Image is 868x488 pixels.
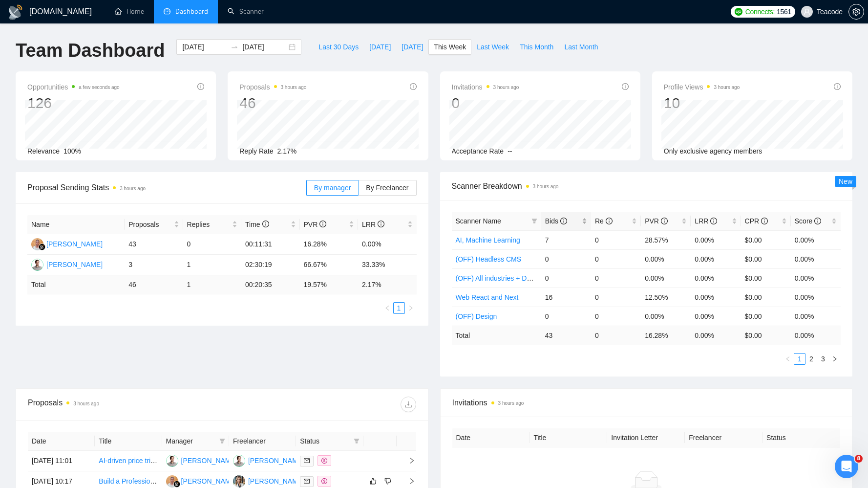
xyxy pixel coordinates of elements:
[661,218,668,224] span: info-circle
[452,147,504,155] span: Acceptance Rate
[777,6,791,17] span: 1561
[645,217,668,225] span: PVR
[794,353,805,365] li: 1
[358,234,417,255] td: 0.00%
[352,434,361,448] span: filter
[364,39,396,55] button: [DATE]
[829,353,841,365] li: Next Page
[848,4,864,20] button: setting
[384,305,390,311] span: left
[691,288,741,307] td: 0.00%
[401,400,416,408] span: download
[162,432,229,451] th: Manager
[741,249,791,268] td: $0.00
[493,85,519,90] time: 3 hours ago
[241,255,299,275] td: 02:30:19
[691,230,741,249] td: 0.00%
[183,234,241,255] td: 0
[300,234,358,255] td: 16.28%
[456,255,522,263] a: (OFF) Headless CMS
[839,177,852,185] span: New
[382,475,394,487] button: dislike
[28,432,95,451] th: Date
[95,432,162,451] th: Title
[281,85,307,90] time: 3 hours ago
[164,8,170,15] span: dashboard
[805,353,817,365] li: 2
[313,39,364,55] button: Last 30 Days
[354,438,360,444] span: filter
[814,218,821,224] span: info-circle
[641,230,691,249] td: 28.57%
[817,353,829,365] li: 3
[304,458,310,464] span: mail
[541,268,591,288] td: 0
[125,234,183,255] td: 43
[321,458,327,464] span: dollar
[434,42,466,52] span: This Week
[183,215,241,234] th: Replies
[795,217,821,225] span: Score
[125,255,183,275] td: 3
[452,397,841,409] span: Invitations
[641,249,691,268] td: 0.00%
[818,354,828,364] a: 3
[401,397,416,412] button: download
[477,42,509,52] span: Last Week
[314,184,351,192] span: By manager
[745,6,775,17] span: Connects:
[564,42,598,52] span: Last Month
[531,218,537,224] span: filter
[228,7,264,16] a: searchScanner
[428,39,471,55] button: This Week
[664,147,762,155] span: Only exclusive agency members
[175,7,208,16] span: Dashboard
[381,302,393,314] button: left
[73,401,99,406] time: 3 hours ago
[300,275,358,294] td: 19.57 %
[231,43,238,51] span: swap-right
[741,326,791,345] td: $ 0.00
[855,455,863,463] span: 8
[115,7,144,16] a: homeHome
[99,477,186,485] a: Build a Professional Website
[27,275,125,294] td: Total
[834,83,841,90] span: info-circle
[560,218,567,224] span: info-circle
[318,42,359,52] span: Last 30 Days
[46,239,103,249] div: [PERSON_NAME]
[410,83,417,90] span: info-circle
[321,478,327,484] span: dollar
[591,249,641,268] td: 0
[849,8,864,16] span: setting
[242,42,287,52] input: End date
[248,476,304,487] div: [PERSON_NAME]
[695,217,717,225] span: LRR
[591,326,641,345] td: 0
[27,81,120,93] span: Opportunities
[233,455,245,467] img: MP
[782,353,794,365] li: Previous Page
[794,354,805,364] a: 1
[691,249,741,268] td: 0.00%
[541,249,591,268] td: 0
[456,236,520,244] a: AI, Machine Learning
[181,455,237,466] div: [PERSON_NAME]
[233,477,304,485] a: KS[PERSON_NAME]
[183,255,241,275] td: 1
[378,221,384,227] span: info-circle
[27,147,60,155] span: Relevance
[304,478,310,484] span: mail
[405,302,417,314] button: right
[741,288,791,307] td: $0.00
[393,302,405,314] li: 1
[735,8,742,16] img: upwork-logo.png
[806,354,817,364] a: 2
[541,307,591,326] td: 0
[182,42,227,52] input: Start date
[791,230,841,249] td: 0.00%
[791,326,841,345] td: 0.00 %
[471,39,514,55] button: Last Week
[125,275,183,294] td: 46
[456,312,497,320] a: (OFF) Design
